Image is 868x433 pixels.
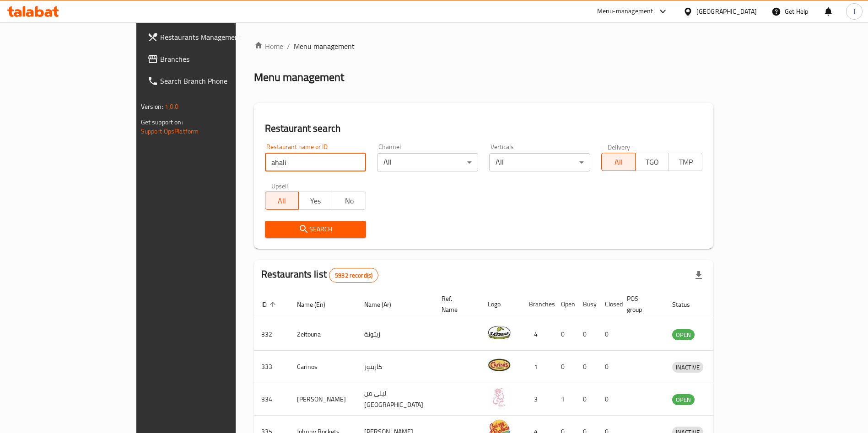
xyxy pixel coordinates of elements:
[522,383,554,416] td: 3
[480,290,522,318] th: Logo
[598,383,620,416] td: 0
[254,70,344,85] h2: Menu management
[522,351,554,383] td: 1
[554,351,576,383] td: 0
[141,116,183,128] span: Get support on:
[576,383,598,416] td: 0
[639,155,665,169] span: TGO
[290,351,357,383] td: Carinos
[297,299,337,310] span: Name (En)
[377,153,478,171] div: All
[627,293,654,315] span: POS group
[272,224,359,235] span: Search
[576,318,598,351] td: 0
[601,153,635,171] button: All
[442,293,469,315] span: Ref. Name
[141,101,163,112] span: Version:
[635,153,669,171] button: TGO
[271,182,288,189] label: Upsell
[140,70,281,92] a: Search Branch Phone
[554,383,576,416] td: 1
[672,299,702,310] span: Status
[554,290,576,318] th: Open
[265,192,299,210] button: All
[672,330,695,340] span: OPEN
[290,383,357,416] td: [PERSON_NAME]
[261,267,379,283] h2: Restaurants list
[140,26,281,48] a: Restaurants Management
[294,41,355,52] span: Menu management
[576,290,598,318] th: Busy
[669,153,702,171] button: TMP
[522,318,554,351] td: 4
[673,155,699,169] span: TMP
[357,383,434,416] td: ليلى من [GEOGRAPHIC_DATA]
[140,48,281,70] a: Branches
[696,6,757,16] div: [GEOGRAPHIC_DATA]
[160,32,274,43] span: Restaurants Management
[672,362,703,373] div: INACTIVE
[357,318,434,351] td: زيتونة
[488,353,511,376] img: Carinos
[853,6,855,16] span: J
[554,318,576,351] td: 0
[265,153,366,171] input: Search for restaurant name or ID..
[598,351,620,383] td: 0
[332,192,366,210] button: No
[265,221,366,238] button: Search
[298,192,332,210] button: Yes
[598,290,620,318] th: Closed
[522,290,554,318] th: Branches
[598,318,620,351] td: 0
[290,318,357,351] td: Zeitouna
[160,53,274,64] span: Branches
[254,41,714,52] nav: breadcrumb
[329,271,378,280] span: 5932 record(s)
[261,299,279,310] span: ID
[302,194,329,208] span: Yes
[141,125,199,137] a: Support.OpsPlatform
[672,329,695,340] div: OPEN
[672,395,695,405] span: OPEN
[265,122,703,135] h2: Restaurant search
[597,6,653,17] div: Menu-management
[672,394,695,405] div: OPEN
[608,144,631,150] label: Delivery
[336,194,362,208] span: No
[357,351,434,383] td: كارينوز
[160,75,274,86] span: Search Branch Phone
[165,101,179,112] span: 1.0.0
[488,321,511,344] img: Zeitouna
[576,351,598,383] td: 0
[688,264,710,286] div: Export file
[269,194,295,208] span: All
[287,41,290,52] li: /
[488,386,511,409] img: Leila Min Lebnan
[489,153,590,171] div: All
[672,362,703,373] span: INACTIVE
[329,268,378,283] div: Total records count
[364,299,403,310] span: Name (Ar)
[605,155,631,169] span: All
